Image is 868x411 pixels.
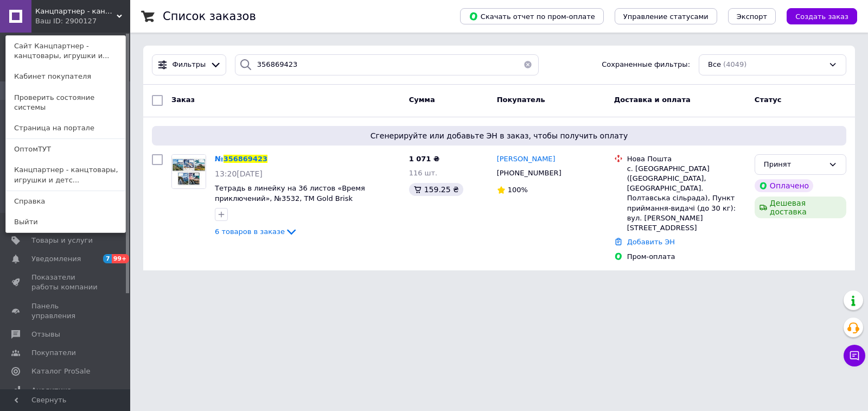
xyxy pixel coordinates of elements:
span: Аналитика [31,385,72,395]
a: Выйти [6,212,125,232]
span: Сохраненные фильтры: [602,60,690,70]
div: с. [GEOGRAPHIC_DATA] ([GEOGRAPHIC_DATA], [GEOGRAPHIC_DATA]. Полтавська сільрада), Пункт приймання... [627,164,746,233]
div: Принят [764,159,824,170]
a: Страница на портале [6,118,125,138]
span: Управление статусами [623,12,709,21]
div: Нова Пошта [627,154,746,164]
button: Чат с покупателем [844,345,865,366]
span: [PERSON_NAME] [497,155,556,163]
a: ОптомТУТ [6,139,125,160]
a: Справка [6,191,125,212]
div: 159.25 ₴ [409,183,463,196]
span: № [215,155,224,163]
div: Пром-оплата [627,252,746,262]
span: Сгенерируйте или добавьте ЭН в заказ, чтобы получить оплату [156,130,842,141]
div: Ваш ID: 2900127 [35,16,81,26]
span: 6 товаров в заказе [215,227,285,236]
span: Покупатели [31,348,76,358]
span: Фильтры [173,60,206,70]
span: Создать заказ [795,12,848,21]
button: Очистить [517,54,539,75]
span: Все [708,60,721,70]
a: Канцпартнер - канцтовары, игрушки и детс... [6,160,125,190]
span: [PHONE_NUMBER] [497,169,561,177]
span: Доставка и оплата [614,96,691,104]
span: Отзывы [31,330,60,339]
a: Добавить ЭН [627,238,675,246]
span: 13:20[DATE] [215,169,263,178]
span: 1 071 ₴ [409,155,439,163]
button: Создать заказ [787,8,857,24]
span: Товары и услуги [31,236,93,245]
button: Скачать отчет по пром-оплате [460,8,604,24]
span: Показатели работы компании [31,273,100,292]
span: Панель управления [31,301,100,321]
span: Скачать отчет по пром-оплате [469,11,595,21]
button: Экспорт [728,8,776,24]
img: Фото товару [172,155,206,188]
span: Заказ [171,96,195,104]
span: Статус [755,96,782,104]
a: Тетрадь в линейку на 36 листов «Время приключений», №3532, ТМ Gold Brisk [215,184,365,203]
span: Покупатель [497,96,545,104]
span: 356869423 [224,155,267,163]
span: Сумма [409,96,435,104]
span: Уведомления [31,254,81,264]
span: 99+ [112,254,130,263]
div: Оплачено [755,179,813,192]
span: 7 [103,254,112,263]
a: 6 товаров в заказе [215,227,298,236]
span: Канцпартнер - канцтовары, игрушки и детская книга [35,7,117,16]
span: 100% [508,186,528,194]
div: Дешевая доставка [755,197,846,218]
a: №356869423 [215,155,267,163]
h1: Список заказов [163,10,256,23]
a: Проверить состояние системы [6,87,125,118]
a: Сайт Канцпартнер - канцтовары, игрушки и... [6,36,125,66]
button: Управление статусами [615,8,717,24]
span: Экспорт [737,12,767,21]
span: 116 шт. [409,169,438,177]
a: Кабинет покупателя [6,66,125,87]
input: Поиск по номеру заказа, ФИО покупателя, номеру телефона, Email, номеру накладной [235,54,539,75]
span: Каталог ProSale [31,366,90,376]
a: Фото товару [171,154,206,189]
a: [PERSON_NAME] [497,154,556,165]
span: (4049) [723,60,746,68]
a: Создать заказ [776,12,857,20]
